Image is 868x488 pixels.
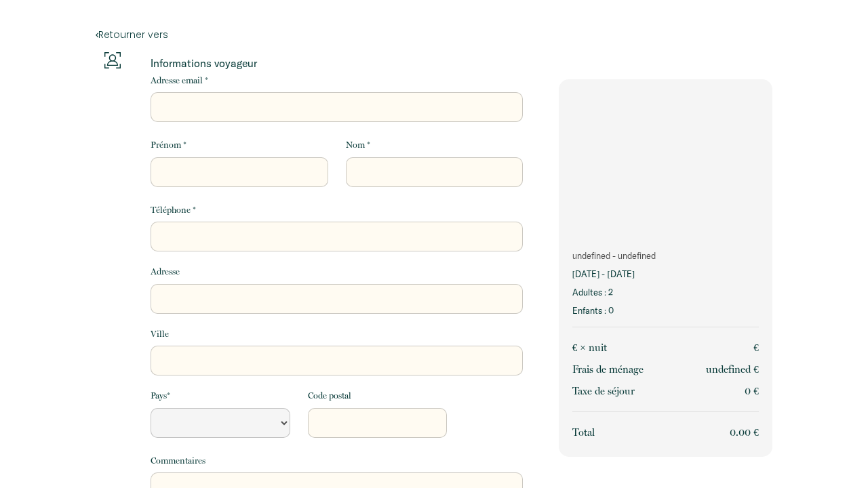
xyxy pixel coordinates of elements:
p: Enfants : 0 [572,304,759,317]
label: Prénom * [151,138,186,152]
label: Nom * [346,138,370,152]
p: Taxe de séjour [572,383,635,399]
label: Adresse [151,265,180,279]
p: € [753,340,759,356]
p: undefined - undefined [572,249,759,262]
p: Frais de ménage [572,361,644,378]
span: Total [572,426,595,439]
label: Téléphone * [151,203,196,217]
label: Code postal [308,389,351,403]
label: Adresse email * [151,74,208,87]
label: Pays [151,389,170,403]
img: rental-image [559,79,772,239]
p: [DATE] - [DATE] [572,268,759,281]
select: Default select example [151,408,290,438]
p: € × nuit [572,340,607,356]
img: guests-info [104,52,121,68]
p: Adultes : 2 [572,286,759,299]
label: Ville [151,327,169,341]
p: 0 € [745,383,759,399]
label: Commentaires [151,454,205,468]
span: 0.00 € [730,426,759,439]
p: undefined € [706,361,759,378]
a: Retourner vers [96,27,772,42]
p: Informations voyageur [151,56,523,70]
